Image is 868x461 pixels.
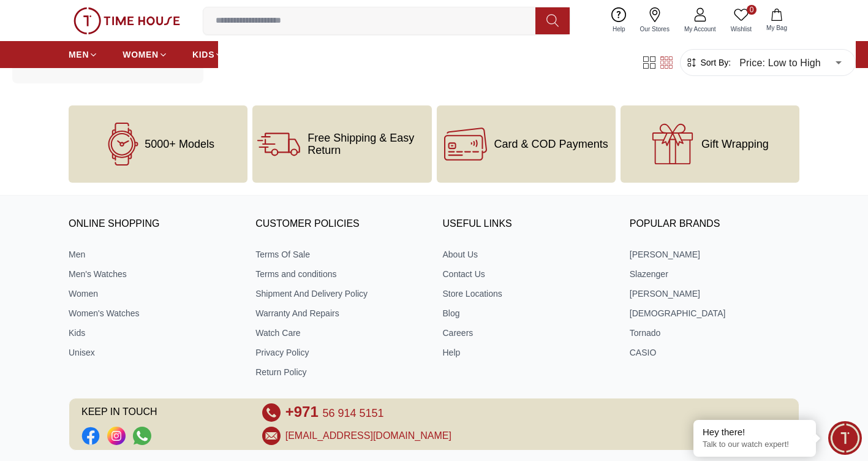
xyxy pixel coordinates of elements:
li: Facebook [81,427,100,445]
a: Terms and conditions [255,268,425,280]
span: My Bag [761,23,792,32]
a: Social Link [81,427,100,445]
span: Our Stores [635,25,674,34]
a: Warranty And Repairs [255,307,425,319]
a: WOMEN [123,44,168,66]
div: Hey there! [703,426,807,438]
a: Careers [443,327,613,339]
a: About Us [443,248,613,261]
a: Unisex [69,346,238,359]
a: Blog [443,307,613,319]
a: Kids [69,327,238,339]
a: Women [69,288,238,300]
a: Help [443,346,613,359]
span: KEEP IN TOUCH [81,403,245,422]
a: Shipment And Delivery Policy [255,288,425,300]
a: Contact Us [443,268,613,280]
h3: CUSTOMER POLICIES [255,215,425,234]
a: [DEMOGRAPHIC_DATA] [630,307,799,319]
a: Return Policy [255,366,425,378]
a: +971 56 914 5151 [285,403,384,422]
h3: Popular Brands [630,215,799,234]
button: My Bag [759,6,794,35]
a: Social Link [133,427,151,445]
span: 56 914 5151 [322,407,383,419]
a: Store Locations [443,288,613,300]
span: 0 [747,5,757,15]
h3: ONLINE SHOPPING [69,215,238,234]
a: [EMAIL_ADDRESS][DOMAIN_NAME] [285,429,451,443]
p: Talk to our watch expert! [703,440,807,450]
a: Slazenger [630,268,799,280]
h3: USEFUL LINKS [443,215,613,234]
span: 5000+ Models [145,138,214,150]
a: Social Link [107,427,126,445]
a: Men [69,248,238,261]
a: Terms Of Sale [255,248,425,261]
span: Wishlist [726,25,757,34]
a: MEN [69,44,98,66]
div: Chat Widget [828,421,862,455]
a: [PERSON_NAME] [630,288,799,300]
span: KIDS [192,48,214,61]
span: My Account [679,25,721,34]
span: Sort By: [698,56,731,69]
a: Our Stores [633,5,677,36]
a: Women's Watches [69,307,238,319]
button: Sort By: [685,56,731,69]
img: ... [74,7,180,34]
span: Free Shipping & Easy Return [308,132,426,156]
span: MEN [69,48,89,61]
a: Help [605,5,633,36]
span: Help [608,25,630,34]
a: KIDS [192,44,224,66]
a: Privacy Policy [255,346,425,359]
span: Card & COD Payments [494,138,608,150]
span: Gift Wrapping [701,138,769,150]
a: CASIO [630,346,799,359]
a: 0Wishlist [723,5,759,36]
span: WOMEN [123,48,159,61]
a: Watch Care [255,327,425,339]
a: Tornado [630,327,799,339]
a: [PERSON_NAME] [630,248,799,261]
a: Men's Watches [69,268,238,280]
div: Price: Low to High [731,45,850,80]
